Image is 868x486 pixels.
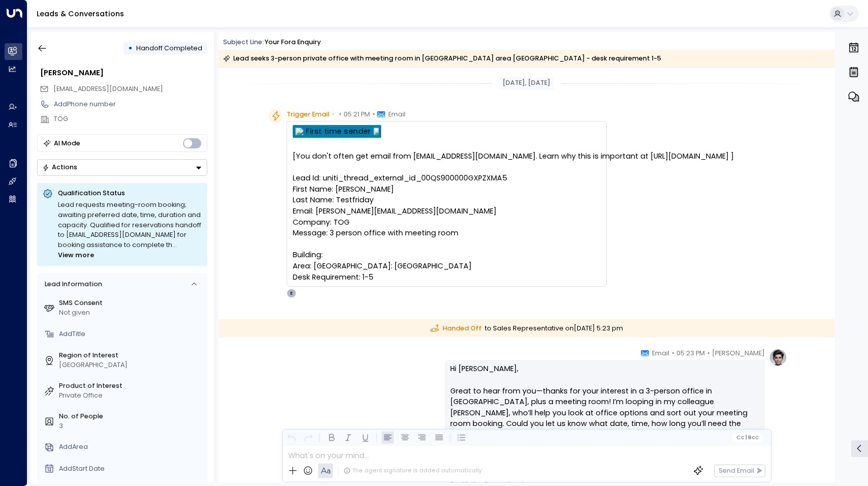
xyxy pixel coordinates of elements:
[306,128,371,135] a: First time sender
[302,432,315,444] button: Redo
[59,360,204,370] div: [GEOGRAPHIC_DATA]
[746,435,747,441] span: |
[59,412,204,421] label: No. of People
[430,324,482,333] span: Handed Off
[223,38,264,46] span: Subject Line:
[59,298,204,308] label: SMS Consent
[59,308,204,318] div: Not given
[53,84,163,93] span: [EMAIL_ADDRESS][DOMAIN_NAME]
[652,348,669,358] span: Email
[712,348,765,358] span: [PERSON_NAME]
[223,53,661,64] div: Lead seeks 3-person private office with meeting room in [GEOGRAPHIC_DATA] area [GEOGRAPHIC_DATA] ...
[287,289,296,298] div: E
[388,109,406,119] span: Email
[736,435,759,441] span: Cc Bcc
[499,77,554,90] div: [DATE], [DATE]
[265,38,321,47] div: Your Fora Enquiry
[59,464,204,474] div: AddStart Date
[59,442,204,452] div: AddArea
[58,200,202,260] div: Lead requests meeting-room booking; awaiting preferred date, time, duration and capacity. Qualifi...
[54,138,80,148] div: AI Mode
[707,348,710,358] span: •
[40,68,207,79] div: [PERSON_NAME]
[59,381,204,391] label: Product of Interest
[344,109,370,119] span: 05:21 PM
[59,421,204,431] div: 3
[374,128,379,135] img: First time sender
[339,109,342,119] span: •
[59,391,204,401] div: Private Office
[136,44,202,52] span: Handoff Completed
[42,163,77,171] div: Actions
[37,159,207,176] div: Button group with a nested menu
[287,109,329,119] span: Trigger Email
[128,40,133,56] div: •
[332,109,334,119] span: •
[285,432,298,444] button: Undo
[732,433,762,442] button: Cc|Bcc
[450,363,759,473] p: Hi [PERSON_NAME], Great to hear from you—thanks for your interest in a 3-person office in [GEOGRA...
[219,319,835,338] div: to Sales Representative on [DATE] 5:23 pm
[59,329,204,339] div: AddTitle
[53,84,163,94] span: charlie.home+testfriday2@gmail.com
[293,151,601,283] pre: [You don't often get email from [EMAIL_ADDRESS][DOMAIN_NAME]. Learn why this is important at [URL...
[769,348,787,367] img: profile-logo.png
[41,280,102,289] div: Lead Information
[676,348,705,358] span: 05:23 PM
[373,109,375,119] span: •
[295,128,303,135] img: First time sender
[344,467,482,475] div: The agent signature is added automatically
[54,114,207,124] div: TOG
[58,250,94,260] span: View more
[37,9,124,19] a: Leads & Conversations
[59,351,204,360] label: Region of Interest
[672,348,674,358] span: •
[37,159,207,176] button: Actions
[54,100,207,109] div: AddPhone number
[58,189,202,198] p: Qualification Status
